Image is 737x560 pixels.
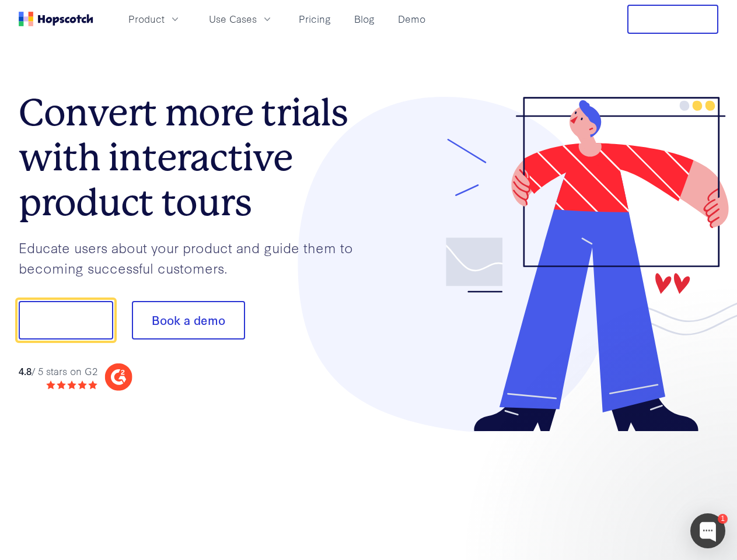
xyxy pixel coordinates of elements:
button: Show me! [19,301,113,339]
a: Pricing [294,9,336,29]
a: Home [19,12,93,26]
h1: Convert more trials with interactive product tours [19,90,369,225]
button: Use Cases [202,9,280,29]
span: Product [128,12,165,26]
button: Product [121,9,188,29]
strong: 4.8 [19,364,32,377]
span: Use Cases [209,12,257,26]
button: Free Trial [627,5,718,34]
a: Blog [350,9,379,29]
div: / 5 stars on G2 [19,364,97,379]
a: Demo [393,9,430,29]
div: 1 [718,514,728,524]
button: Book a demo [132,301,245,339]
p: Educate users about your product and guide them to becoming successful customers. [19,237,369,278]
